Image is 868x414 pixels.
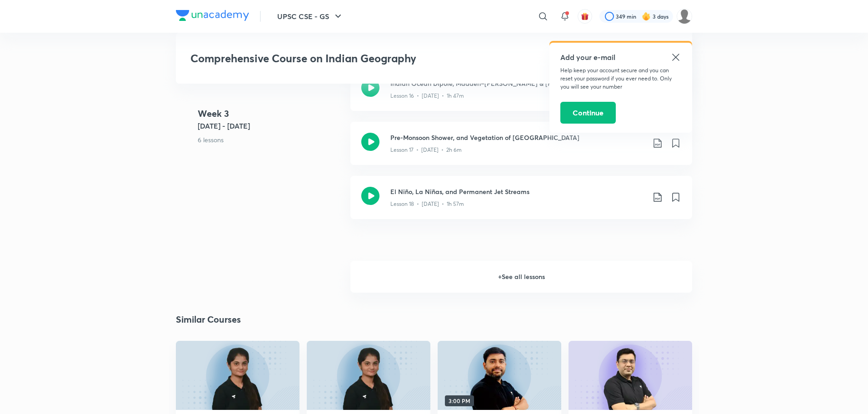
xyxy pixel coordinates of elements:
h6: + See all lessons [350,261,692,293]
img: new-thumbnail [567,340,693,410]
a: Pre-Monsoon Shower, and Vegetation of [GEOGRAPHIC_DATA]Lesson 17 • [DATE] • 2h 6m [350,122,692,176]
a: new-thumbnail [307,341,430,410]
img: avatar [581,12,589,20]
img: Mayank [677,9,692,24]
p: Lesson 17 • [DATE] • 2h 6m [390,146,462,154]
img: streak [642,12,651,21]
button: UPSC CSE - GS [272,7,349,25]
p: Help keep your account secure and you can reset your password if you ever need to. Only you will ... [560,66,681,91]
h3: Pre-Monsoon Shower, and Vegetation of [GEOGRAPHIC_DATA] [390,133,645,142]
p: Lesson 18 • [DATE] • 1h 57m [390,200,464,208]
button: avatar [578,9,592,24]
h5: Add your e-mail [560,52,681,63]
h5: [DATE] - [DATE] [198,120,343,131]
img: Company Logo [176,10,249,21]
a: new-thumbnail [176,341,299,410]
span: 3:00 PM [445,395,474,406]
a: Company Logo [176,10,249,23]
h4: Week 3 [198,107,343,120]
img: new-thumbnail [175,340,300,410]
h2: Similar Courses [176,313,241,326]
a: new-thumbnail3:00 PM [438,341,561,410]
button: Continue [560,102,616,124]
h3: Comprehensive Course on Indian Geography [190,52,546,65]
h3: El Niño, La Niñas, and Permanent Jet Streams [390,187,645,196]
a: Indian Ocean Dipole, Madden–[PERSON_NAME] & [PERSON_NAME]Lesson 16 • [DATE] • 1h 47m [350,68,692,122]
img: new-thumbnail [436,340,562,410]
p: Lesson 16 • [DATE] • 1h 47m [390,92,464,100]
img: new-thumbnail [305,340,431,410]
a: new-thumbnail [569,341,692,410]
p: 6 lessons [198,135,343,145]
a: El Niño, La Niñas, and Permanent Jet StreamsLesson 18 • [DATE] • 1h 57m [350,176,692,230]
